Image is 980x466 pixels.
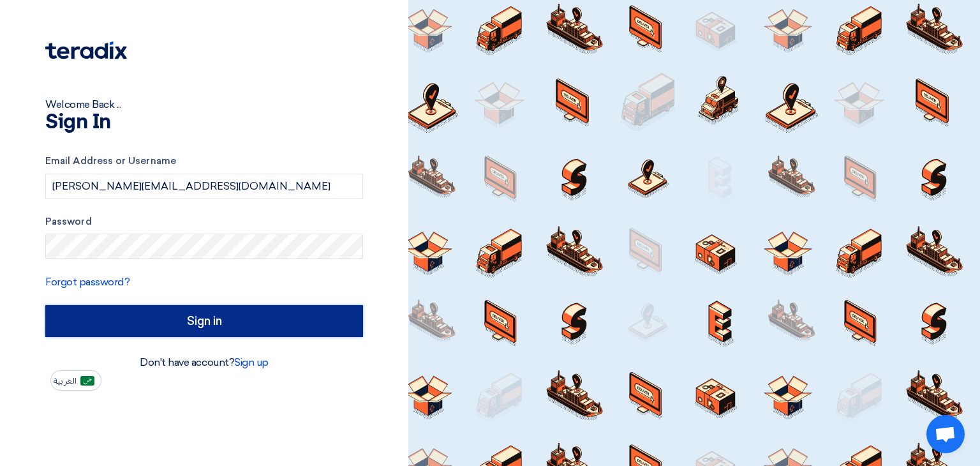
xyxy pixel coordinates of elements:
div: Welcome Back ... [45,97,363,112]
a: دردشة مفتوحة [926,415,965,453]
h1: Sign In [45,112,363,133]
label: Email Address or Username [45,154,363,169]
div: Don't have account? [45,355,363,370]
label: Password [45,214,363,229]
button: العربية [50,370,101,391]
span: العربية [54,377,77,386]
a: Sign up [234,356,269,368]
input: Sign in [45,305,363,337]
input: Enter your business email or username [45,174,363,199]
a: Forgot password? [45,276,130,288]
img: Teradix logo [45,41,127,59]
img: ar-AR.png [80,376,94,386]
